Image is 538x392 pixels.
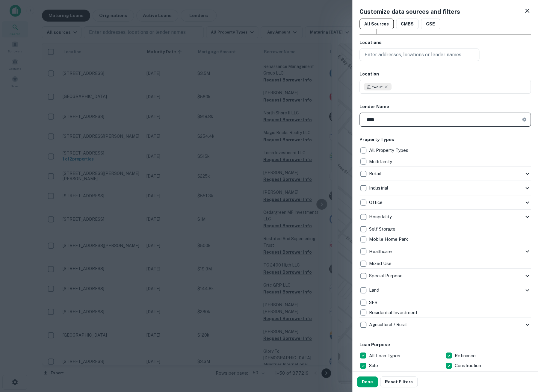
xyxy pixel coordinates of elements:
[359,195,531,210] div: Office
[369,170,382,177] p: Retail
[359,39,531,46] h6: Locations
[359,210,531,224] div: Hospitality
[369,260,393,267] p: Mixed Use
[421,19,440,29] button: GSE
[359,341,531,348] h6: Loan Purpose
[396,19,418,29] button: CMBS
[359,49,479,61] button: Enter addresses, locations or lender names
[369,362,379,369] p: Sale
[369,309,418,316] p: Residential Investment
[369,184,389,192] p: Industrial
[369,158,393,165] p: Multifamily
[369,213,393,220] p: Hospitality
[359,181,531,195] div: Industrial
[367,85,371,89] svg: Search for lender by keyword
[359,7,460,16] h5: Customize data sources and filters
[365,51,461,58] p: Enter addresses, locations or lender names
[455,352,477,359] p: Refinance
[359,136,531,143] h6: Property Types
[369,236,409,243] p: Mobile Home Park
[369,352,401,359] p: All Loan Types
[369,199,384,206] p: Office
[359,19,394,29] button: All Sources
[359,103,531,110] h6: Lender Name
[359,244,531,258] div: Healthcare
[455,362,482,369] p: Construction
[508,325,538,354] iframe: Chat Widget
[359,269,531,283] div: Special Purpose
[359,317,531,332] div: Agricultural / Rural
[359,71,531,78] h6: Location
[369,147,409,154] p: All Property Types
[369,321,408,328] p: Agricultural / Rural
[369,225,397,233] p: Self Storage
[369,272,404,279] p: Special Purpose
[372,84,383,90] span: " well "
[369,287,380,294] p: Land
[359,167,531,181] div: Retail
[357,376,378,387] button: Done
[380,376,418,387] button: Reset Filters
[369,299,379,306] p: SFR
[359,283,531,297] div: Land
[369,248,393,255] p: Healthcare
